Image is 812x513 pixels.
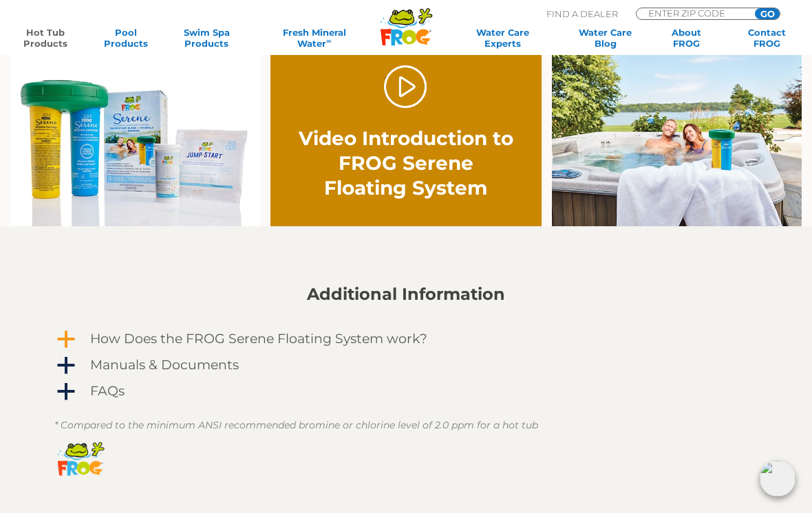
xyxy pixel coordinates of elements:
[10,46,260,226] img: serene-family
[655,27,718,49] a: AboutFROG
[90,358,239,373] h4: Manuals & Documents
[56,329,76,350] span: a
[54,354,758,376] a: a Manuals & Documents
[94,27,157,49] a: PoolProducts
[54,380,758,402] a: a FAQs
[90,384,125,399] h4: FAQs
[546,8,618,20] p: Find A Dealer
[552,46,802,226] img: serene-floater-hottub
[54,433,107,481] img: frog-products-logo-small
[298,126,515,200] h2: Video Introduction to FROG Serene Floating System
[574,27,637,49] a: Water CareBlog
[449,27,556,49] a: Water CareExperts
[14,27,76,49] a: Hot TubProducts
[647,8,740,18] input: Zip Code Form
[256,27,373,49] a: Fresh MineralWater∞
[755,8,780,19] input: GO
[54,328,758,350] a: a How Does the FROG Serene Floating System work?
[56,356,76,376] span: a
[760,461,795,496] img: openIcon
[56,382,76,402] span: a
[326,37,331,45] sup: ∞
[54,285,758,304] h2: Additional Information
[54,419,538,431] em: * Compared to the minimum ANSI recommended bromine or chlorine level of 2.0 ppm for a hot tub
[384,65,427,109] a: Play Video
[736,27,798,49] a: ContactFROG
[175,27,238,49] a: Swim SpaProducts
[90,331,427,347] h4: How Does the FROG Serene Floating System work?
